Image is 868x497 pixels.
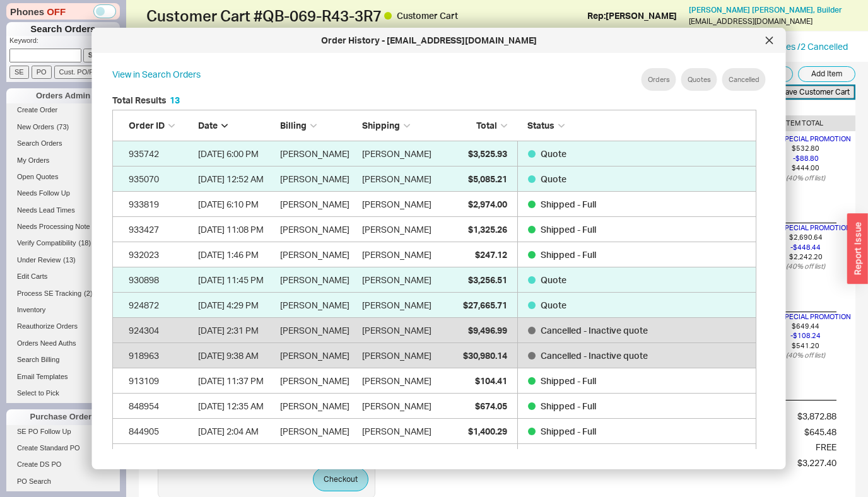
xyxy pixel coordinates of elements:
[6,441,120,455] a: Create Standard PO
[444,119,507,132] div: Total
[541,350,648,361] span: Cancelled - Inactive quote
[112,167,756,192] a: 935070[DATE] 12:52 AM[PERSON_NAME][PERSON_NAME]$5,085.21Quote
[756,154,855,163] div: - $88.80
[6,320,120,333] a: Reauthorize Orders
[476,120,497,131] span: Total
[689,6,842,15] a: [PERSON_NAME] [PERSON_NAME], Builder
[280,141,356,167] div: [PERSON_NAME]
[112,293,756,318] a: 924872[DATE] 4:29 PM[PERSON_NAME][PERSON_NAME]$27,665.71Quote
[198,141,274,167] div: 8/22/25 6:00 PM
[63,256,76,264] span: ( 13 )
[6,387,120,400] a: Select to Pick
[742,410,836,423] div: $3,872.88
[280,394,356,419] div: [PERSON_NAME]
[112,68,201,91] a: View in Search Orders
[280,167,356,192] div: [PERSON_NAME]
[98,34,759,47] div: Order History - [EMAIL_ADDRESS][DOMAIN_NAME]
[755,119,852,128] div: ITEM TOTAL
[468,173,507,184] span: $5,085.21
[475,401,507,411] span: $674.05
[280,217,356,242] div: [PERSON_NAME]
[112,318,756,343] a: 924304[DATE] 2:31 PM[PERSON_NAME][PERSON_NAME]$9,496.99Cancelled - Inactive quote
[17,256,61,264] span: Under Review
[468,199,507,209] span: $2,974.00
[280,267,356,293] div: [PERSON_NAME]
[6,187,120,200] a: Needs Follow Up
[6,120,120,134] a: New Orders(73)
[468,426,507,436] span: $1,400.29
[541,401,596,411] span: Shipped - Full
[541,249,596,260] span: Shipped - Full
[129,394,192,419] div: 848954
[6,254,120,267] a: Under Review(13)
[6,303,120,317] a: Inventory
[362,242,431,267] div: [PERSON_NAME]
[6,370,120,383] a: Email Templates
[198,120,218,131] span: Date
[6,270,120,283] a: Edit Carts
[198,368,274,394] div: 4/27/25 11:37 PM
[742,441,836,453] div: FREE
[112,192,756,217] a: 933819[DATE] 6:10 PM[PERSON_NAME][PERSON_NAME]$2,974.00Shipped - Full
[17,123,54,131] span: New Orders
[170,95,180,105] span: 13
[198,419,274,444] div: 12/9/24 2:04 AM
[57,123,69,131] span: ( 73 )
[642,68,676,91] button: Orders
[6,458,120,471] a: Create DS PO
[112,343,756,368] a: 918963[DATE] 9:38 AM[PERSON_NAME][PERSON_NAME]$30,980.14Cancelled - Inactive quote
[129,368,192,394] div: 913109
[541,148,566,159] span: Quote
[198,444,274,469] div: 12/9/24 12:35 AM
[129,267,192,293] div: 930898
[811,66,842,81] span: Add Item
[280,293,356,318] div: [PERSON_NAME]
[129,120,165,131] span: Order ID
[541,426,596,436] span: Shipped - Full
[17,189,70,197] span: Needs Follow Up
[6,353,120,366] a: Search Billing
[689,17,812,26] div: [EMAIL_ADDRESS][DOMAIN_NAME]
[362,419,431,444] div: [PERSON_NAME]
[112,444,756,469] a: 844902[DATE] 12:35 AM[PERSON_NAME][PERSON_NAME]$998.33Shipped - Full
[541,173,566,184] span: Quote
[313,467,368,491] button: Checkout
[541,274,566,285] span: Quote
[362,293,431,318] div: [PERSON_NAME]
[280,368,356,394] div: [PERSON_NAME]
[541,300,566,310] span: Quote
[6,425,120,438] a: SE PO Follow Up
[362,343,431,368] div: [PERSON_NAME]
[362,267,431,293] div: [PERSON_NAME]
[9,36,120,49] p: Keyword:
[280,318,356,343] div: [PERSON_NAME]
[786,351,825,360] i: ( 40 % off list)
[17,289,81,297] span: Process SE Tracking
[6,88,120,103] div: Orders Admin
[541,224,596,235] span: Shipped - Full
[756,243,855,252] div: - $448.44
[280,242,356,267] div: [PERSON_NAME]
[198,217,274,242] div: 8/11/25 11:08 PM
[112,217,756,242] a: 933427[DATE] 11:08 PM[PERSON_NAME][PERSON_NAME]$1,325.26Shipped - Full
[84,289,92,297] span: ( 2 )
[280,343,356,368] div: [PERSON_NAME]
[198,343,274,368] div: 5/23/25 9:38 AM
[112,141,756,167] a: 935742[DATE] 6:00 PM[PERSON_NAME][PERSON_NAME]$3,525.93Quote
[146,7,497,25] h1: Customer Cart # QB-069-R43-3R7
[786,173,825,182] i: ( 40 % off list)
[468,325,507,336] span: $9,496.99
[6,22,120,36] h1: Search Orders
[541,199,596,209] span: Shipped - Full
[129,419,192,444] div: 844905
[362,318,431,343] div: [PERSON_NAME]
[362,141,431,167] div: [PERSON_NAME]
[112,419,756,444] a: 844905[DATE] 2:04 AM[PERSON_NAME][PERSON_NAME]$1,400.29Shipped - Full
[129,167,192,192] div: 935070
[112,96,180,105] h5: Total Results
[83,49,117,62] input: Search
[324,472,358,487] span: Checkout
[776,86,854,99] button: Save Customer Cart
[756,312,855,322] div: ROHL SPECIAL PROMOTION
[47,5,66,18] span: OFF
